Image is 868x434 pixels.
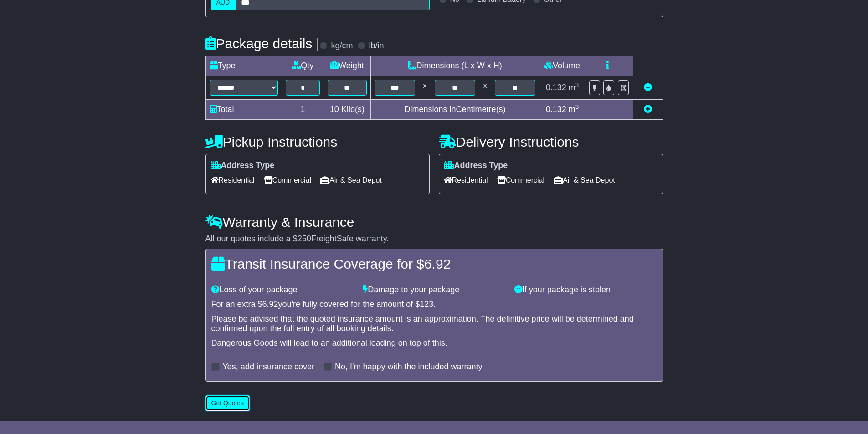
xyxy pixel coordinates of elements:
[554,173,615,187] span: Air & Sea Depot
[444,161,508,171] label: Address Type
[282,56,324,76] td: Qty
[282,100,324,120] td: 1
[644,83,652,92] a: Remove this item
[264,173,311,187] span: Commercial
[510,285,662,295] div: If your package is stolen
[205,56,282,76] td: Type
[370,56,539,76] td: Dimensions (L x W x H)
[569,105,579,114] span: m
[205,214,663,230] h4: Warranty & Insurance
[575,103,579,110] sup: 3
[539,56,585,76] td: Volume
[419,76,431,100] td: x
[424,256,451,271] span: 6.92
[207,285,359,295] div: Loss of your package
[298,234,311,243] span: 250
[324,56,371,76] td: Weight
[205,234,663,244] div: All our quotes include a $ FreightSafe warranty.
[370,100,539,120] td: Dimensions in Centimetre(s)
[262,300,278,309] span: 6.92
[420,300,433,309] span: 123
[575,82,579,88] sup: 3
[330,105,339,114] span: 10
[205,100,282,120] td: Total
[205,134,430,149] h4: Pickup Instructions
[211,338,657,348] div: Dangerous Goods will lead to an additional loading on top of this.
[205,36,320,51] h4: Package details |
[335,362,483,372] label: No, I'm happy with the included warranty
[211,161,275,171] label: Address Type
[479,76,491,100] td: x
[369,41,384,51] label: lb/in
[223,362,314,372] label: Yes, add insurance cover
[644,105,652,114] a: Add new item
[546,83,566,92] span: 0.132
[331,41,353,51] label: kg/cm
[211,300,657,310] div: For an extra $ you're fully covered for the amount of $ .
[439,134,663,149] h4: Delivery Instructions
[211,314,657,334] div: Please be advised that the quoted insurance amount is an approximation. The definitive price will...
[211,256,657,271] h4: Transit Insurance Coverage for $
[324,100,371,120] td: Kilo(s)
[497,173,544,187] span: Commercial
[211,173,255,187] span: Residential
[444,173,488,187] span: Residential
[569,83,579,92] span: m
[320,173,382,187] span: Air & Sea Depot
[546,105,566,114] span: 0.132
[358,285,510,295] div: Damage to your package
[205,395,250,411] button: Get Quotes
